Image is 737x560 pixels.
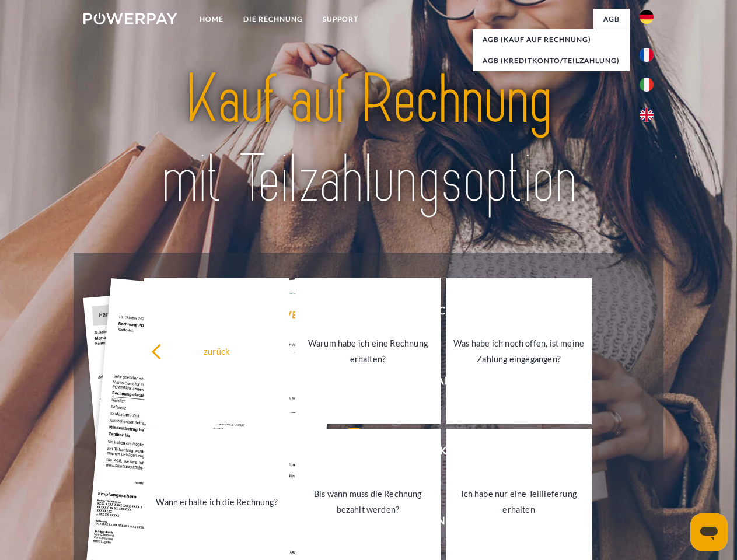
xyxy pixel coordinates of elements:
img: logo-powerpay-white.svg [83,13,177,24]
a: agb [593,9,630,30]
div: Was habe ich noch offen, ist meine Zahlung eingegangen? [453,335,585,367]
a: AGB (Kauf auf Rechnung) [473,29,630,50]
a: Was habe ich noch offen, ist meine Zahlung eingegangen? [446,278,592,424]
div: zurück [151,343,282,359]
img: en [640,108,654,122]
div: Ich habe nur eine Teillieferung erhalten [453,486,585,517]
a: SUPPORT [313,9,368,30]
div: Bis wann muss die Rechnung bezahlt werden? [302,486,434,517]
div: Warum habe ich eine Rechnung erhalten? [302,335,434,367]
a: AGB (Kreditkonto/Teilzahlung) [473,50,630,71]
iframe: Schaltfläche zum Öffnen des Messaging-Fensters [690,513,728,551]
img: fr [640,48,654,62]
img: title-powerpay_de.svg [111,56,626,223]
img: it [640,78,654,92]
a: DIE RECHNUNG [233,9,313,30]
img: de [640,10,654,24]
a: Home [190,9,233,30]
div: Wann erhalte ich die Rechnung? [151,494,282,509]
